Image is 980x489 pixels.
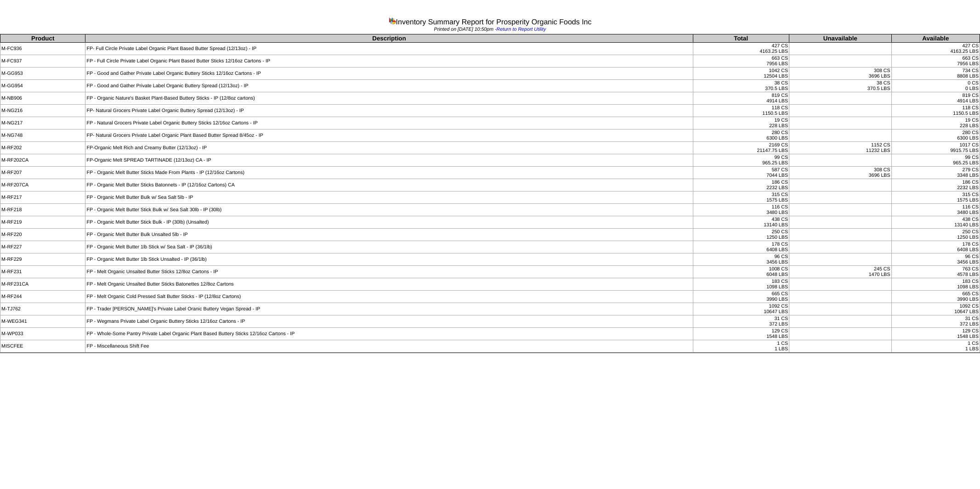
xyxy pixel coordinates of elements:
td: FP - Good and Gather Private Label Organic Buttery Spread (12/13oz) - IP [85,80,693,92]
td: 1092 CS 10647 LBS [891,303,980,315]
td: 99 CS 965.25 LBS [693,154,789,167]
td: 178 CS 6408 LBS [693,241,789,253]
td: M-RF231 [0,266,85,278]
td: FP - Organic Melt Butter Bulk Unsalted 5lb - IP [85,229,693,241]
td: 2169 CS 21147.75 LBS [693,142,789,154]
td: 280 CS 6300 LBS [693,129,789,142]
td: 663 CS 7956 LBS [891,55,980,67]
td: 250 CS 1250 LBS [891,229,980,241]
td: M-RF231CA [0,278,85,291]
td: 38 CS 370.5 LBS [693,80,789,92]
td: 99 CS 965.25 LBS [891,154,980,167]
td: FP - Good and Gather Private Label Organic Buttery Sticks 12/16oz Cartons - IP [85,67,693,80]
td: 96 CS 3456 LBS [891,253,980,266]
td: M-NG216 [0,105,85,117]
td: FP- Full Circle Private Label Organic Plant Based Butter Spread (12/13oz) - IP [85,43,693,55]
td: 19 CS 228 LBS [693,117,789,129]
td: FP - Melt Organic Unsalted Butter Sticks 12/8oz Cartons - IP [85,266,693,278]
td: 734 CS 8808 LBS [891,67,980,80]
td: M-RF229 [0,253,85,266]
a: Return to Report Utility [497,27,546,32]
td: M-RF220 [0,229,85,241]
td: FP - Natural Grocers Private Label Organic Buttery Sticks 12/16oz Cartons - IP [85,117,693,129]
td: 438 CS 13140 LBS [693,216,789,229]
td: FP-Organic Melt SPREAD TARTINADE (12/13oz) CA - IP [85,154,693,167]
td: 427 CS 4163.25 LBS [693,43,789,55]
td: M-RF244 [0,291,85,303]
td: 587 CS 7044 LBS [693,167,789,179]
td: 1092 CS 10647 LBS [693,303,789,315]
td: 116 CS 3480 LBS [693,204,789,216]
td: FP - Wegmans Private Label Organic Buttery Sticks 12/16oz Cartons - IP [85,315,693,328]
td: 186 CS 2232 LBS [891,179,980,191]
td: 1 CS 1 LBS [693,340,789,353]
td: 763 CS 4578 LBS [891,266,980,278]
td: M-NG217 [0,117,85,129]
td: 38 CS 370.5 LBS [789,80,892,92]
td: 1152 CS 11232 LBS [789,142,892,154]
td: M-NB906 [0,92,85,105]
td: 19 CS 228 LBS [891,117,980,129]
td: M-RF207CA [0,179,85,191]
td: FP- Natural Grocers Private Label Organic Buttery Spread (12/13oz) - IP [85,105,693,117]
td: 129 CS 1548 LBS [693,328,789,340]
td: 186 CS 2232 LBS [693,179,789,191]
td: FP - Organic Nature's Basket Plant-Based Buttery Sticks - IP (12/8oz cartons) [85,92,693,105]
td: 819 CS 4914 LBS [891,92,980,105]
td: 665 CS 3990 LBS [891,291,980,303]
td: 1008 CS 6048 LBS [693,266,789,278]
td: 1 CS 1 LBS [891,340,980,353]
img: graph.gif [389,17,396,24]
td: M-GG953 [0,67,85,80]
td: M-RF217 [0,191,85,204]
td: 129 CS 1548 LBS [891,328,980,340]
td: 245 CS 1470 LBS [789,266,892,278]
td: FP - Organic Melt Butter 1lb Stick w/ Sea Salt - IP (36/1lb) [85,241,693,253]
td: 31 CS 372 LBS [891,315,980,328]
td: M-RF202 [0,142,85,154]
td: 315 CS 1575 LBS [891,191,980,204]
td: M-RF207 [0,167,85,179]
td: FP - Full Circle Private Label Organic Plant Based Butter Sticks 12/16oz Cartons - IP [85,55,693,67]
td: M-FC936 [0,43,85,55]
td: FP - Organic Melt Butter Sticks Made From Plants - IP (12/16oz Cartons) [85,167,693,179]
td: M-RF218 [0,204,85,216]
td: FP-Organic Melt Rich and Creamy Butter (12/13oz) - IP [85,142,693,154]
td: FP - Melt Organic Unsalted Butter Sticks Batonettes 12/8oz Cartons [85,278,693,291]
td: M-WEG341 [0,315,85,328]
td: 183 CS 1098 LBS [693,278,789,291]
td: M-RF219 [0,216,85,229]
td: 0 CS 0 LBS [891,80,980,92]
td: 1042 CS 12504 LBS [693,67,789,80]
td: FP- Natural Grocers Private Label Organic Plant Based Butter Spread 8/45oz - IP [85,129,693,142]
td: 438 CS 13140 LBS [891,216,980,229]
td: 279 CS 3348 LBS [891,167,980,179]
td: FP - Melt Organic Cold Pressed Salt Butter Sticks - IP (12/8oz Cartons) [85,291,693,303]
th: Product [0,34,85,43]
td: FP - Trader [PERSON_NAME]'s Private Label Oranic Buttery Vegan Spread - IP [85,303,693,315]
td: 819 CS 4914 LBS [693,92,789,105]
td: M-WP033 [0,328,85,340]
td: MISCFEE [0,340,85,353]
td: FP - Organic Melt Butter Stick Bulk - IP (30lb) (Unsalted) [85,216,693,229]
td: 250 CS 1250 LBS [693,229,789,241]
td: FP - Organic Melt Butter Bulk w/ Sea Salt 5lb - IP [85,191,693,204]
th: Available [891,34,980,43]
td: 183 CS 1098 LBS [891,278,980,291]
th: Unavailable [789,34,892,43]
td: FP - Whole-Some Pantry Private Label Organic Plant Based Buttery Sticks 12/16oz Cartons - IP [85,328,693,340]
td: M-FC937 [0,55,85,67]
td: 31 CS 372 LBS [693,315,789,328]
th: Total [693,34,789,43]
td: FP - Miscellaneous Shift Fee [85,340,693,353]
td: M-GG954 [0,80,85,92]
td: 315 CS 1575 LBS [693,191,789,204]
td: 308 CS 3696 LBS [789,67,892,80]
td: 280 CS 6300 LBS [891,129,980,142]
td: M-NG748 [0,129,85,142]
td: 308 CS 3696 LBS [789,167,892,179]
td: M-RF202CA [0,154,85,167]
th: Description [85,34,693,43]
td: FP - Organic Melt Butter Stick Bulk w/ Sea Salt 30lb - IP (30lb) [85,204,693,216]
td: 1017 CS 9915.75 LBS [891,142,980,154]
